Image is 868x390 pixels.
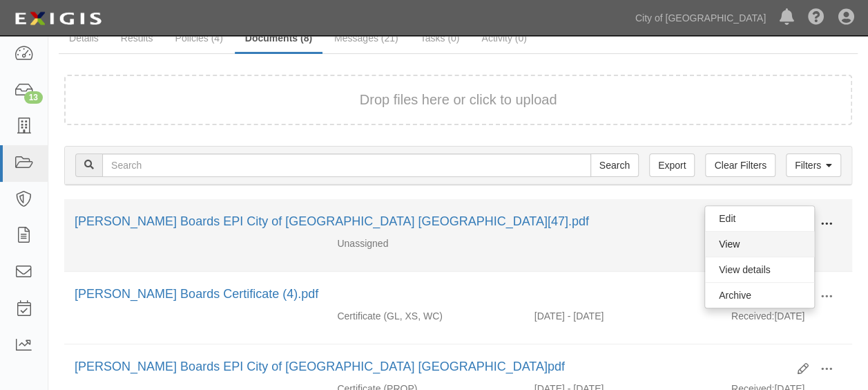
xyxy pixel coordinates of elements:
[705,154,775,177] a: Clear Filters
[705,257,814,282] a: View details
[705,232,814,257] a: View
[75,213,787,231] div: Becker Boards EPI City of Phoenix AZ[47].pdf
[102,154,591,177] input: Search
[721,309,852,330] div: [DATE]
[628,4,773,32] a: City of [GEOGRAPHIC_DATA]
[327,236,523,250] div: Unassigned
[360,90,557,110] button: Drop files here or click to upload
[75,286,787,304] div: Becker Boards Certificate (4).pdf
[324,24,409,52] a: Messages (21)
[731,309,774,323] p: Received:
[705,283,814,308] a: Archive
[410,24,470,52] a: Tasks (0)
[235,24,322,54] a: Documents (8)
[110,24,164,52] a: Results
[524,309,721,323] div: Effective 11/14/2024 - Expiration 11/14/2025
[75,287,318,301] a: [PERSON_NAME] Boards Certificate (4).pdf
[24,91,43,104] div: 13
[75,360,565,373] a: [PERSON_NAME] Boards EPI City of [GEOGRAPHIC_DATA] [GEOGRAPHIC_DATA]pdf
[808,10,824,26] i: Help Center - Complianz
[75,358,787,376] div: Becker Boards EPI City of Phoenix AZ.pdf
[75,214,589,228] a: [PERSON_NAME] Boards EPI City of [GEOGRAPHIC_DATA] [GEOGRAPHIC_DATA][47].pdf
[10,6,106,31] img: logo-5460c22ac91f19d4615b14bd174203de0afe785f0fc80cf4dbbc73dc1793850b.png
[327,309,523,323] div: General Liability Excess/Umbrella Liability Workers Compensation/Employers Liability
[164,24,233,52] a: Policies (4)
[471,24,537,52] a: Activity (0)
[649,154,695,177] a: Export
[590,154,639,177] input: Search
[705,206,814,231] a: Edit
[59,24,109,52] a: Details
[786,154,841,177] a: Filters
[524,236,721,237] div: Effective - Expiration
